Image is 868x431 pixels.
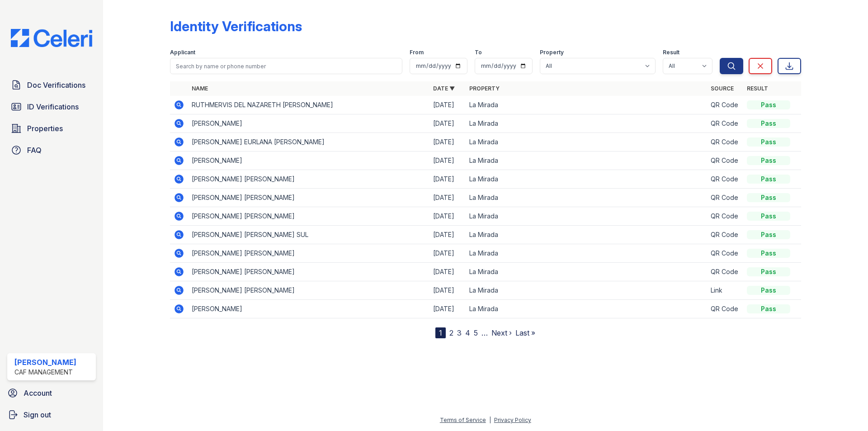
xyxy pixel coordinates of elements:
[188,226,429,244] td: [PERSON_NAME] [PERSON_NAME] SUL
[466,189,707,207] td: La Mirada
[7,76,96,94] a: Doc Verifications
[429,263,466,281] td: [DATE]
[491,328,512,337] a: Next ›
[707,207,743,226] td: QR Code
[440,417,486,423] a: Terms of Service
[707,226,743,244] td: QR Code
[466,114,707,133] td: La Mirada
[707,96,743,114] td: QR Code
[747,137,790,147] div: Pass
[410,49,424,56] label: From
[7,98,96,116] a: ID Verifications
[747,175,790,184] div: Pass
[707,300,743,318] td: QR Code
[747,212,790,221] div: Pass
[429,133,466,152] td: [DATE]
[170,49,195,56] label: Applicant
[457,328,462,337] a: 3
[27,145,42,156] span: FAQ
[429,281,466,300] td: [DATE]
[747,286,790,295] div: Pass
[469,85,500,92] a: Property
[747,230,790,239] div: Pass
[188,170,429,189] td: [PERSON_NAME] [PERSON_NAME]
[474,328,478,337] a: 5
[4,384,99,402] a: Account
[481,327,488,338] span: …
[707,281,743,300] td: Link
[475,49,482,56] label: To
[429,300,466,318] td: [DATE]
[429,170,466,189] td: [DATE]
[466,300,707,318] td: La Mirada
[466,133,707,152] td: La Mirada
[429,152,466,170] td: [DATE]
[747,100,790,109] div: Pass
[429,96,466,114] td: [DATE]
[540,49,564,56] label: Property
[449,328,453,337] a: 2
[747,156,790,165] div: Pass
[4,29,99,47] img: CE_Logo_Blue-a8612792a0a2168367f1c8372b55b34899dd931a85d93a1a3d3e32e68fde9ad4.png
[188,133,429,152] td: [PERSON_NAME] EURLANA [PERSON_NAME]
[429,244,466,263] td: [DATE]
[515,328,535,337] a: Last »
[707,133,743,152] td: QR Code
[170,18,302,34] div: Identity Verifications
[466,152,707,170] td: La Mirada
[27,101,79,112] span: ID Verifications
[14,368,76,377] div: CAF Management
[188,152,429,170] td: [PERSON_NAME]
[663,49,679,56] label: Result
[433,85,455,92] a: Date ▼
[24,388,52,398] span: Account
[707,170,743,189] td: QR Code
[747,193,790,202] div: Pass
[24,409,51,420] span: Sign out
[429,189,466,207] td: [DATE]
[466,281,707,300] td: La Mirada
[435,327,446,338] div: 1
[4,406,99,424] a: Sign out
[747,304,790,313] div: Pass
[466,170,707,189] td: La Mirada
[7,119,96,137] a: Properties
[188,300,429,318] td: [PERSON_NAME]
[429,226,466,244] td: [DATE]
[747,119,790,128] div: Pass
[466,207,707,226] td: La Mirada
[170,58,402,74] input: Search by name or phone number
[465,328,470,337] a: 4
[707,244,743,263] td: QR Code
[27,80,85,90] span: Doc Verifications
[711,85,734,92] a: Source
[747,267,790,276] div: Pass
[747,85,768,92] a: Result
[489,417,491,423] div: |
[188,189,429,207] td: [PERSON_NAME] [PERSON_NAME]
[188,263,429,281] td: [PERSON_NAME] [PERSON_NAME]
[188,114,429,133] td: [PERSON_NAME]
[707,114,743,133] td: QR Code
[192,85,208,92] a: Name
[466,96,707,114] td: La Mirada
[747,249,790,258] div: Pass
[188,281,429,300] td: [PERSON_NAME] [PERSON_NAME]
[707,189,743,207] td: QR Code
[429,207,466,226] td: [DATE]
[188,96,429,114] td: RUTHMERVIS DEL NAZARETH [PERSON_NAME]
[466,244,707,263] td: La Mirada
[188,207,429,226] td: [PERSON_NAME] [PERSON_NAME]
[494,417,531,423] a: Privacy Policy
[429,114,466,133] td: [DATE]
[188,244,429,263] td: [PERSON_NAME] [PERSON_NAME]
[707,263,743,281] td: QR Code
[466,263,707,281] td: La Mirada
[707,152,743,170] td: QR Code
[14,357,76,368] div: [PERSON_NAME]
[27,123,63,134] span: Properties
[7,141,96,159] a: FAQ
[466,226,707,244] td: La Mirada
